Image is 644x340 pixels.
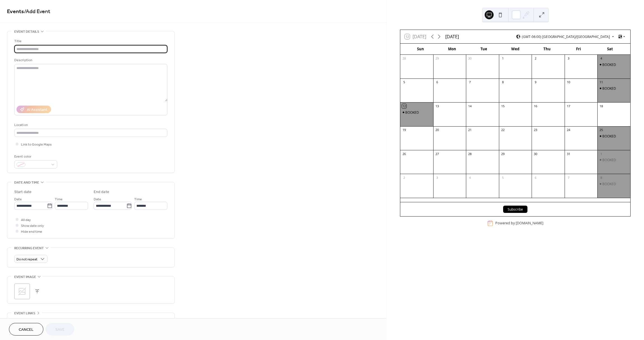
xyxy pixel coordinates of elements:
[94,189,109,195] div: End date
[503,206,527,213] button: Subscribe
[602,86,616,91] div: BOOKED
[14,29,39,35] span: Event details
[435,128,439,132] div: 20
[14,284,30,299] div: ;
[597,86,630,91] div: BOOKED
[522,35,610,38] span: (GMT-06:00) [GEOGRAPHIC_DATA]/[GEOGRAPHIC_DATA]
[533,128,538,132] div: 23
[405,110,419,115] div: BOOKED
[14,189,32,195] div: Start date
[602,182,616,186] div: BOOKED
[445,33,459,40] div: [DATE]
[602,134,616,139] div: BOOKED
[533,175,538,180] div: 6
[563,44,594,55] div: Fri
[597,182,630,186] div: BOOKED
[495,221,543,226] div: Powered by
[14,310,35,316] span: Event links
[501,128,505,132] div: 22
[21,229,42,235] span: Hide end time
[435,56,439,61] div: 29
[468,104,472,108] div: 14
[501,80,505,84] div: 8
[16,256,37,263] span: Do not repeat
[566,56,570,61] div: 3
[435,80,439,84] div: 6
[566,175,570,180] div: 7
[7,6,24,17] a: Events
[14,245,44,251] span: Recurring event
[533,56,538,61] div: 2
[533,152,538,156] div: 30
[435,152,439,156] div: 27
[19,327,34,333] span: Cancel
[21,142,52,148] span: Link to Google Maps
[402,175,406,180] div: 2
[14,274,36,280] span: Event image
[533,80,538,84] div: 9
[566,104,570,108] div: 17
[14,122,166,128] div: Location
[55,196,63,202] span: Time
[597,62,630,67] div: BOOKED
[21,217,31,223] span: All day
[405,44,436,55] div: Sun
[468,152,472,156] div: 28
[531,44,563,55] div: Thu
[599,128,603,132] div: 25
[402,152,406,156] div: 26
[24,6,50,17] span: / Add Event
[14,38,166,44] div: Title
[7,313,174,325] div: •••
[516,221,543,226] a: [DOMAIN_NAME]
[9,323,43,336] button: Cancel
[602,158,616,162] div: BOOKED
[597,134,630,139] div: BOOKED
[435,104,439,108] div: 13
[468,128,472,132] div: 21
[594,44,626,55] div: Sat
[533,104,538,108] div: 16
[402,80,406,84] div: 5
[599,104,603,108] div: 18
[501,152,505,156] div: 29
[436,44,468,55] div: Mon
[599,80,603,84] div: 11
[599,56,603,61] div: 4
[468,56,472,61] div: 30
[566,152,570,156] div: 31
[468,175,472,180] div: 4
[400,110,433,115] div: BOOKED
[402,56,406,61] div: 28
[599,152,603,156] div: 1
[14,180,39,186] span: Date and time
[566,80,570,84] div: 10
[602,62,616,67] div: BOOKED
[94,196,101,202] span: Date
[21,223,44,229] span: Show date only
[134,196,142,202] span: Time
[14,196,22,202] span: Date
[468,44,499,55] div: Tue
[501,104,505,108] div: 15
[402,128,406,132] div: 19
[566,128,570,132] div: 24
[435,175,439,180] div: 3
[14,154,56,160] div: Event color
[599,175,603,180] div: 8
[14,57,166,63] div: Description
[597,158,630,162] div: BOOKED
[468,80,472,84] div: 7
[402,104,406,108] div: 12
[499,44,531,55] div: Wed
[501,56,505,61] div: 1
[501,175,505,180] div: 5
